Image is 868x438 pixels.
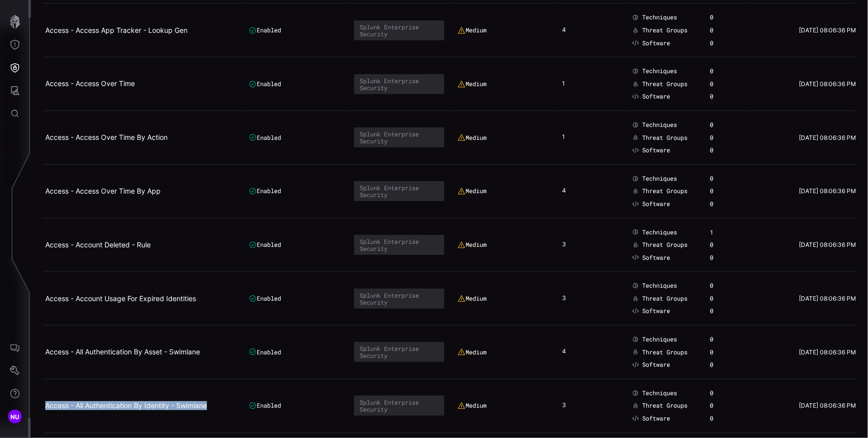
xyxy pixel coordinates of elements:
time: [DATE] 08:06:36 PM [799,26,856,34]
a: Access - Account Deleted - Rule [45,240,151,249]
span: Techniques [643,335,677,343]
div: 0 [710,389,741,397]
time: [DATE] 08:06:36 PM [799,241,856,248]
div: 0 [710,146,741,154]
time: [DATE] 08:06:36 PM [799,187,856,195]
div: 0 [710,26,741,34]
div: 3 [562,240,577,249]
div: Medium [458,133,486,141]
div: Enabled [249,26,281,34]
span: Software [643,415,671,423]
div: 0 [710,39,741,47]
span: Threat Groups [643,295,688,303]
div: Enabled [249,80,281,88]
time: [DATE] 08:06:36 PM [799,402,856,409]
span: Techniques [643,389,677,397]
button: NU [0,405,29,428]
div: 1 [562,80,577,89]
span: Techniques [643,121,677,129]
time: [DATE] 08:06:36 PM [799,80,856,88]
div: Enabled [249,241,281,249]
span: Threat Groups [643,187,688,195]
div: Splunk Enterprise Security [360,345,439,359]
div: 0 [710,295,741,303]
div: 0 [710,241,741,249]
div: Splunk Enterprise Security [360,77,439,91]
div: Medium [458,295,486,303]
span: Software [643,93,671,101]
span: Threat Groups [643,348,688,356]
div: 0 [710,348,741,356]
time: [DATE] 08:06:36 PM [799,134,856,141]
a: Access - Account Usage For Expired Identities [45,294,196,303]
div: 3 [562,401,577,410]
div: 1 [562,133,577,142]
span: Threat Groups [643,26,688,34]
div: Medium [458,402,486,410]
a: Access - Access App Tracker - Lookup Gen [45,26,188,34]
span: Software [643,361,671,369]
span: Software [643,307,671,315]
div: Splunk Enterprise Security [360,23,439,37]
div: Enabled [249,402,281,410]
div: 0 [710,254,741,262]
time: [DATE] 08:06:36 PM [799,348,856,356]
a: Access - All Authentication By Asset - Swimlane [45,347,200,356]
span: Threat Groups [643,80,688,88]
div: 0 [710,282,741,290]
span: Techniques [643,282,677,290]
span: Software [643,254,671,262]
div: Enabled [249,187,281,195]
div: 0 [710,121,741,129]
div: Medium [458,26,486,34]
span: Threat Groups [643,402,688,410]
div: 0 [710,402,741,410]
div: 4 [562,26,577,35]
div: Enabled [249,133,281,141]
span: Techniques [643,175,677,183]
div: 0 [710,307,741,315]
span: Software [643,39,671,47]
div: Medium [458,187,486,195]
a: Access - Access Over Time By Action [45,133,168,141]
span: Techniques [643,13,677,21]
div: 0 [710,361,741,369]
div: 0 [710,335,741,343]
div: 0 [710,93,741,101]
div: 3 [562,294,577,303]
div: Splunk Enterprise Security [360,184,439,198]
div: 0 [710,67,741,75]
a: Access - All Authentication By Identity - Swimlane [45,401,207,410]
div: 0 [710,134,741,142]
div: Enabled [249,348,281,356]
div: 0 [710,175,741,183]
div: Splunk Enterprise Security [360,130,439,144]
div: 4 [562,187,577,196]
span: Techniques [643,67,677,75]
div: 1 [710,228,741,236]
time: [DATE] 08:06:36 PM [799,295,856,302]
span: Threat Groups [643,241,688,249]
div: Enabled [249,295,281,303]
a: Access - Access Over Time [45,79,135,88]
span: Techniques [643,228,677,236]
div: 4 [562,347,577,356]
div: Splunk Enterprise Security [360,399,439,413]
div: 0 [710,200,741,208]
div: Splunk Enterprise Security [360,292,439,306]
div: 0 [710,80,741,88]
div: Medium [458,80,486,88]
div: 0 [710,187,741,195]
div: Medium [458,241,486,249]
span: Threat Groups [643,134,688,142]
span: NU [10,412,20,422]
a: Access - Access Over Time By App [45,187,161,195]
div: Splunk Enterprise Security [360,238,439,252]
span: Software [643,146,671,154]
div: 0 [710,13,741,21]
div: Medium [458,348,486,356]
span: Software [643,200,671,208]
div: 0 [710,415,741,423]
